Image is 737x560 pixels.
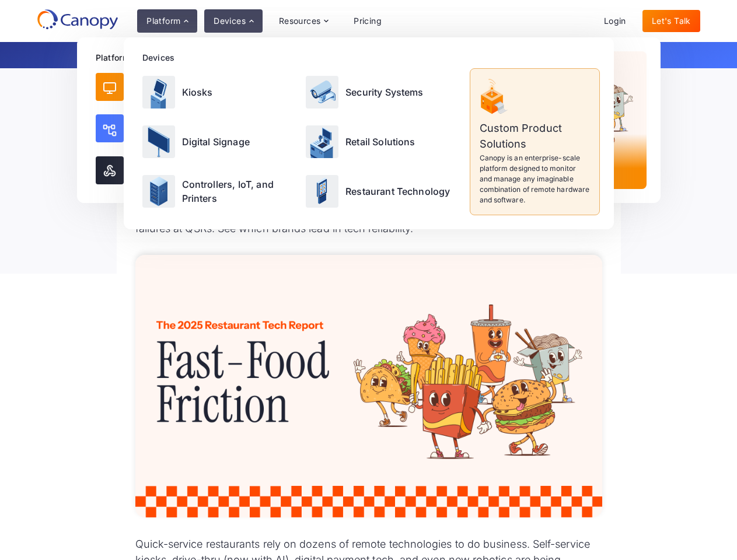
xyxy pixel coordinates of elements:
[182,85,213,99] p: Kiosks
[142,51,600,64] div: Devices
[91,152,272,189] a: IntegrateCanopy platform APIs
[137,9,197,33] div: Platform
[301,68,463,116] a: Security Systems
[91,68,272,106] a: MonitorA centralized view of your entire fleet
[344,10,391,32] a: Pricing
[345,85,424,99] p: Security Systems
[214,17,246,25] div: Devices
[301,168,463,215] a: Restaurant Technology
[345,135,415,149] p: Retail Solutions
[301,118,463,165] a: Retail Solutions
[470,68,600,215] a: Custom Product SolutionsCanopy is an enterprise-scale platform designed to monitor and manage any...
[124,37,614,229] nav: Devices
[480,120,590,152] p: Custom Product Solutions
[138,168,299,215] a: Controllers, IoT, and Printers
[77,37,661,203] nav: Platform
[204,9,263,33] div: Devices
[279,17,321,25] div: Resources
[96,51,455,64] div: Platform
[595,10,635,32] a: Login
[138,118,299,165] a: Digital Signage
[182,135,250,149] p: Digital Signage
[138,68,299,116] a: Kiosks
[182,177,295,205] p: Controllers, IoT, and Printers
[345,184,450,198] p: Restaurant Technology
[480,153,590,205] p: Canopy is an enterprise-scale platform designed to monitor and manage any imaginable combination ...
[91,108,272,149] a: AutomateSolve issues remotely and automatically
[642,10,700,32] a: Let's Talk
[270,9,337,33] div: Resources
[146,17,180,25] div: Platform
